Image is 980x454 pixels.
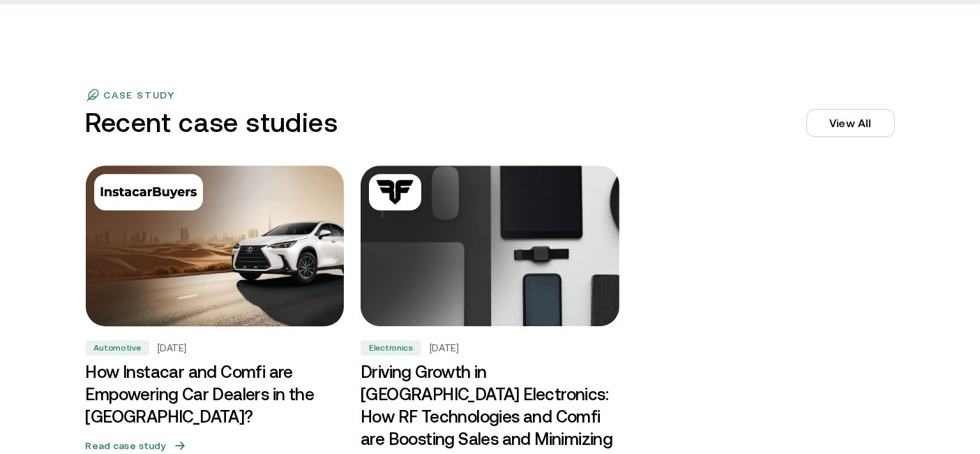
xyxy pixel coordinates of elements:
h3: Recent case studies [86,108,338,138]
img: How Instacar and Comfi are Empowering Car Dealers in the UAE? [79,162,350,331]
a: View All [806,109,894,137]
h3: How Instacar and Comfi are Empowering Car Dealers in the [GEOGRAPHIC_DATA]? [86,361,345,428]
img: Driving Growth in UAE Electronics: How RF Technologies and Comfi are Boosting Sales and Minimizin... [361,166,619,326]
img: flag [86,88,100,102]
h5: [DATE] [430,342,459,355]
h5: Read case study [86,439,166,453]
img: Electronics [375,180,416,205]
div: Automotive [86,340,149,356]
h5: [DATE] [158,342,187,355]
img: Automotive [100,180,197,205]
div: Electronics [361,340,421,356]
p: case study [104,89,175,101]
